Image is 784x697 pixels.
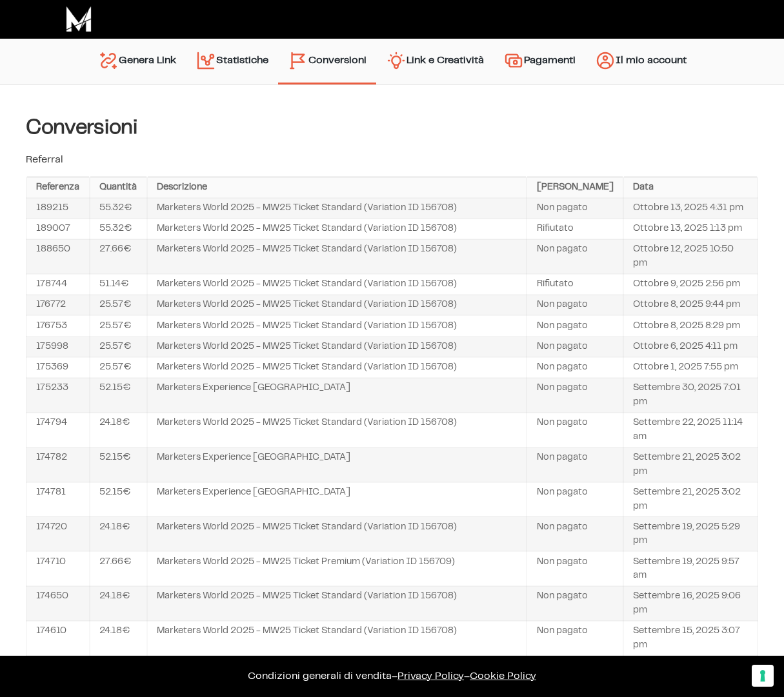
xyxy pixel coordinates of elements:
img: account.svg [595,50,616,71]
td: Non pagato [527,198,623,219]
td: 24.18€ [90,621,147,656]
td: Non pagato [527,413,623,447]
td: Ottobre 13, 2025 1:13 pm [623,219,758,239]
td: 178744 [26,274,90,295]
td: 176753 [26,315,90,336]
td: Non pagato [527,315,623,336]
td: Marketers World 2025 - MW25 Ticket Standard (Variation ID 156708) [147,586,527,621]
td: Non pagato [527,378,623,413]
a: Privacy Policy [397,671,464,681]
td: 174782 [26,447,90,482]
p: – – [13,669,771,684]
td: Marketers Experience [GEOGRAPHIC_DATA] [147,482,527,517]
img: payments.svg [503,50,524,71]
iframe: Customerly Messenger Launcher [10,647,49,685]
td: Non pagato [527,551,623,586]
td: Settembre 19, 2025 9:57 am [623,551,758,586]
td: 188650 [26,239,90,274]
td: Settembre 15, 2025 3:07 pm [623,621,758,656]
img: conversion-2.svg [288,50,308,71]
td: Non pagato [527,239,623,274]
td: 174794 [26,413,90,447]
td: 51.14€ [90,274,147,295]
td: Rifiutato [527,274,623,295]
td: 175369 [26,357,90,378]
th: Data [623,177,758,198]
td: Ottobre 13, 2025 4:31 pm [623,198,758,219]
td: 24.18€ [90,516,147,551]
button: Le tue preferenze relative al consenso per le tecnologie di tracciamento [752,665,774,687]
td: Settembre 16, 2025 9:06 pm [623,586,758,621]
span: Cookie Policy [470,671,536,681]
td: 52.15€ [90,482,147,517]
td: Settembre 19, 2025 5:29 pm [623,516,758,551]
p: Referral [26,152,758,168]
td: Settembre 21, 2025 3:02 pm [623,447,758,482]
td: 175233 [26,378,90,413]
td: 175998 [26,337,90,357]
td: Non pagato [527,295,623,315]
td: Non pagato [527,337,623,357]
td: Marketers World 2025 - MW25 Ticket Standard (Variation ID 156708) [147,295,527,315]
td: 174610 [26,621,90,656]
td: Rifiutato [527,219,623,239]
td: Marketers World 2025 - MW25 Ticket Standard (Variation ID 156708) [147,315,527,336]
td: 174710 [26,551,90,586]
td: Ottobre 12, 2025 10:50 pm [623,239,758,274]
td: Ottobre 9, 2025 2:56 pm [623,274,758,295]
td: Marketers World 2025 - MW25 Ticket Premium (Variation ID 156709) [147,551,527,586]
a: Pagamenti [494,45,585,78]
td: Non pagato [527,516,623,551]
td: 27.66€ [90,239,147,274]
td: Marketers Experience [GEOGRAPHIC_DATA] [147,447,527,482]
td: 55.32€ [90,219,147,239]
td: Settembre 21, 2025 3:02 pm [623,482,758,517]
img: generate-link.svg [98,50,119,71]
h4: Conversioni [26,116,758,139]
td: 25.57€ [90,337,147,357]
a: Conversioni [278,45,376,76]
td: Settembre 22, 2025 11:14 am [623,413,758,447]
td: Marketers World 2025 - MW25 Ticket Standard (Variation ID 156708) [147,219,527,239]
img: stats.svg [196,50,216,71]
td: Non pagato [527,586,623,621]
nav: Menu principale [88,39,696,84]
a: Genera Link [88,45,186,78]
td: 174720 [26,516,90,551]
td: 52.15€ [90,447,147,482]
td: Non pagato [527,357,623,378]
td: 24.18€ [90,586,147,621]
td: Non pagato [527,482,623,517]
td: 25.57€ [90,357,147,378]
td: 174650 [26,586,90,621]
td: Marketers World 2025 - MW25 Ticket Standard (Variation ID 156708) [147,337,527,357]
td: Ottobre 8, 2025 8:29 pm [623,315,758,336]
td: 27.66€ [90,551,147,586]
td: 55.32€ [90,198,147,219]
td: Marketers World 2025 - MW25 Ticket Standard (Variation ID 156708) [147,413,527,447]
td: 24.18€ [90,413,147,447]
a: Link e Creatività [376,45,494,78]
td: Marketers World 2025 - MW25 Ticket Standard (Variation ID 156708) [147,357,527,378]
td: 52.15€ [90,378,147,413]
a: Il mio account [585,45,696,78]
th: Referenza [26,177,90,198]
a: Condizioni generali di vendita [248,671,392,681]
td: Ottobre 8, 2025 9:44 pm [623,295,758,315]
td: Non pagato [527,621,623,656]
a: Statistiche [186,45,278,78]
td: 174781 [26,482,90,517]
td: Settembre 30, 2025 7:01 pm [623,378,758,413]
td: Marketers World 2025 - MW25 Ticket Standard (Variation ID 156708) [147,274,527,295]
td: Marketers World 2025 - MW25 Ticket Standard (Variation ID 156708) [147,516,527,551]
td: 189215 [26,198,90,219]
td: Non pagato [527,447,623,482]
th: [PERSON_NAME] [527,177,623,198]
td: Marketers World 2025 - MW25 Ticket Standard (Variation ID 156708) [147,239,527,274]
td: Ottobre 1, 2025 7:55 pm [623,357,758,378]
td: Marketers Experience [GEOGRAPHIC_DATA] [147,378,527,413]
td: 176772 [26,295,90,315]
td: Marketers World 2025 - MW25 Ticket Standard (Variation ID 156708) [147,198,527,219]
td: Marketers World 2025 - MW25 Ticket Standard (Variation ID 156708) [147,621,527,656]
td: 25.57€ [90,295,147,315]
